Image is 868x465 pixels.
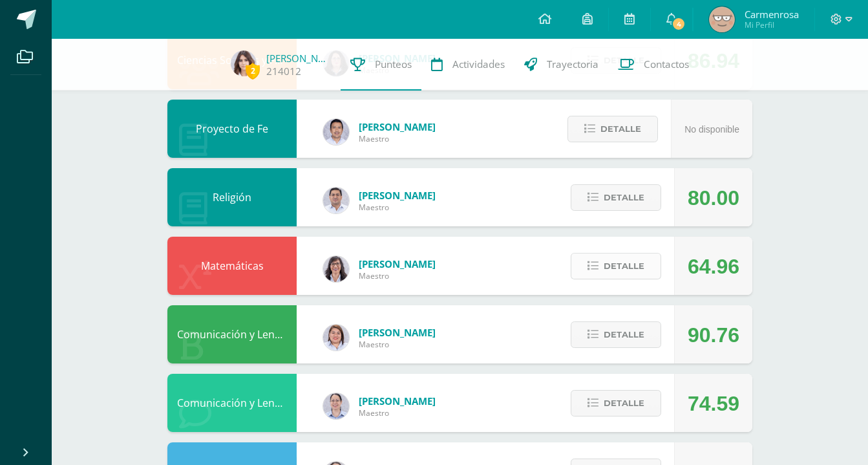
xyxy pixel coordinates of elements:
[745,8,799,21] span: Carmenrosa
[688,374,739,433] div: 74.59
[644,58,689,71] span: Contactos
[323,188,349,213] img: 15aaa72b904403ebb7ec886ca542c491.png
[547,58,598,71] span: Trayectoria
[688,306,739,364] div: 90.76
[709,6,735,32] img: 9c985a67a065490b763b888f5ada6da6.png
[359,202,436,213] span: Maestro
[359,270,436,281] span: Maestro
[600,117,641,141] span: Detalle
[231,50,257,76] img: 39eb4bf3096e21ebf4b2bed6a34324b7.png
[604,323,644,347] span: Detalle
[359,133,436,144] span: Maestro
[167,237,297,295] div: Matemáticas
[359,407,436,418] span: Maestro
[608,39,699,91] a: Contactos
[266,65,301,78] a: 214012
[359,395,436,407] span: [PERSON_NAME]
[323,325,349,351] img: a4e180d3c88e615cdf9cba2a7be06673.png
[571,253,661,279] button: Detalle
[167,168,297,226] div: Religión
[359,120,436,133] span: [PERSON_NAME]
[375,58,412,71] span: Punteos
[604,254,644,278] span: Detalle
[604,186,644,210] span: Detalle
[323,256,349,282] img: 11d0a4ab3c631824f792e502224ffe6b.png
[266,52,331,65] a: [PERSON_NAME]
[421,39,514,91] a: Actividades
[452,58,505,71] span: Actividades
[359,257,436,270] span: [PERSON_NAME]
[571,390,661,416] button: Detalle
[341,39,421,91] a: Punteos
[684,124,739,135] span: No disponible
[246,63,260,79] span: 2
[167,100,297,158] div: Proyecto de Fe
[567,116,658,142] button: Detalle
[359,339,436,350] span: Maestro
[323,119,349,145] img: 4582bc727a9698f22778fe954f29208c.png
[672,17,686,31] span: 4
[571,321,661,348] button: Detalle
[604,391,644,415] span: Detalle
[359,189,436,202] span: [PERSON_NAME]
[688,169,739,227] div: 80.00
[167,305,297,363] div: Comunicación y Lenguaje Idioma Español
[323,393,349,419] img: daba15fc5312cea3888e84612827f950.png
[514,39,608,91] a: Trayectoria
[359,326,436,339] span: [PERSON_NAME]
[571,184,661,211] button: Detalle
[745,19,799,30] span: Mi Perfil
[688,237,739,296] div: 64.96
[167,374,297,432] div: Comunicación y Lenguaje Inglés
